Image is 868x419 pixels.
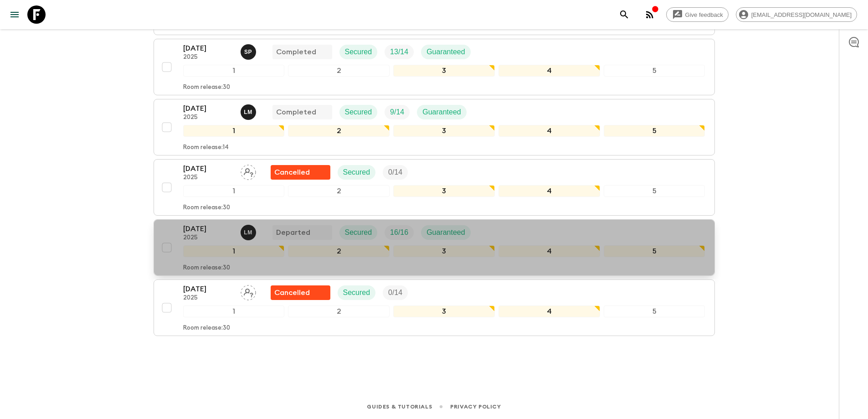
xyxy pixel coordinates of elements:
[498,125,600,137] div: 4
[183,103,233,114] p: [DATE]
[390,107,404,118] p: 9 / 14
[666,7,729,22] a: Give feedback
[183,185,285,197] div: 1
[154,159,715,216] button: [DATE]2025Assign pack leaderFlash Pack cancellationSecuredTrip Fill12345Room release:30
[183,234,233,242] p: 2025
[276,107,316,118] p: Completed
[241,47,258,54] span: Sophie Pruidze
[345,107,372,118] p: Secured
[241,167,256,175] span: Assign pack leader
[343,167,370,178] p: Secured
[426,227,465,238] p: Guaranteed
[615,5,633,24] button: search adventures
[154,219,715,276] button: [DATE]2025Luka MamniashviliDepartedSecuredTrip FillGuaranteed12345Room release:30
[183,264,230,272] p: Room release: 30
[383,285,408,300] div: Trip Fill
[288,245,390,257] div: 2
[746,11,857,18] span: [EMAIL_ADDRESS][DOMAIN_NAME]
[183,204,230,212] p: Room release: 30
[339,45,378,59] div: Secured
[183,245,285,257] div: 1
[288,65,390,77] div: 2
[183,125,285,137] div: 1
[385,105,410,119] div: Trip Fill
[393,305,495,317] div: 3
[274,287,310,298] p: Cancelled
[338,285,376,300] div: Secured
[241,107,258,114] span: Luka Mamniashvili
[288,125,390,137] div: 2
[383,165,408,180] div: Trip Fill
[271,165,330,180] div: Flash Pack cancellation
[426,47,465,57] p: Guaranteed
[450,402,501,412] a: Privacy Policy
[343,287,370,298] p: Secured
[604,65,705,77] div: 5
[498,65,600,77] div: 4
[367,402,432,412] a: Guides & Tutorials
[680,11,728,18] span: Give feedback
[498,185,600,197] div: 4
[183,174,233,181] p: 2025
[241,228,258,235] span: Luka Mamniashvili
[604,185,705,197] div: 5
[276,47,316,57] p: Completed
[154,99,715,155] button: [DATE]2025Luka MamniashviliCompletedSecuredTrip FillGuaranteed12345Room release:14
[345,47,372,57] p: Secured
[5,5,24,24] button: menu
[183,295,233,302] p: 2025
[183,84,230,91] p: Room release: 30
[183,284,233,295] p: [DATE]
[276,227,310,238] p: Departed
[393,185,495,197] div: 3
[183,65,285,77] div: 1
[183,54,233,61] p: 2025
[183,325,230,332] p: Room release: 30
[183,43,233,54] p: [DATE]
[422,107,461,118] p: Guaranteed
[154,39,715,95] button: [DATE]2025Sophie PruidzeCompletedSecuredTrip FillGuaranteed12345Room release:30
[183,144,229,151] p: Room release: 14
[183,223,233,234] p: [DATE]
[390,227,408,238] p: 16 / 16
[241,288,256,295] span: Assign pack leader
[274,167,310,178] p: Cancelled
[288,305,390,317] div: 2
[604,245,705,257] div: 5
[385,225,414,240] div: Trip Fill
[736,7,857,22] div: [EMAIL_ADDRESS][DOMAIN_NAME]
[498,245,600,257] div: 4
[345,227,372,238] p: Secured
[339,225,378,240] div: Secured
[388,167,402,178] p: 0 / 14
[393,65,495,77] div: 3
[498,305,600,317] div: 4
[183,305,285,317] div: 1
[154,279,715,336] button: [DATE]2025Assign pack leaderFlash Pack cancellationSecuredTrip Fill12345Room release:30
[183,163,233,174] p: [DATE]
[183,114,233,121] p: 2025
[388,287,402,298] p: 0 / 14
[288,185,390,197] div: 2
[385,45,414,59] div: Trip Fill
[338,165,376,180] div: Secured
[604,305,705,317] div: 5
[393,245,495,257] div: 3
[393,125,495,137] div: 3
[271,285,330,300] div: Flash Pack cancellation
[604,125,705,137] div: 5
[339,105,378,119] div: Secured
[390,47,408,57] p: 13 / 14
